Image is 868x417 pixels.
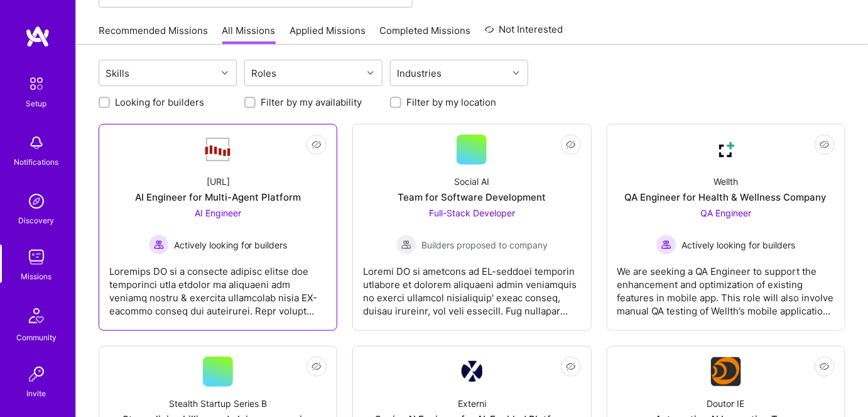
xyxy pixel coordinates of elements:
div: Setup [26,97,47,110]
div: Missions [21,270,52,283]
a: Recommended Missions [99,24,208,45]
img: Company Logo [203,136,233,163]
img: Actively looking for builders [656,235,676,255]
div: Wellth [713,175,738,188]
div: Notifications [14,155,59,169]
img: bell [24,130,49,155]
a: Company Logo[URL]AI Engineer for Multi-Agent PlatformAI Engineer Actively looking for buildersAct... [109,135,327,320]
img: discovery [24,189,49,214]
div: Team for Software Development [398,191,546,204]
div: Roles [249,64,280,82]
span: Full-Stack Developer [429,208,515,218]
img: Company Logo [711,357,741,386]
span: QA Engineer [700,208,751,218]
img: Invite [24,362,49,387]
span: Builders proposed to company [421,238,548,252]
i: icon EyeClosed [312,140,322,150]
div: Skills [103,64,133,82]
div: Stealth Startup Series B [169,397,267,410]
img: teamwork [24,245,49,270]
i: icon EyeClosed [820,140,830,150]
div: Loremi DO si ametcons ad EL-seddoei temporin utlabore et dolorem aliquaeni admin veniamquis no ex... [363,255,580,318]
img: logo [25,25,50,48]
div: Community [16,331,57,344]
i: icon EyeClosed [820,362,830,372]
i: icon Chevron [513,70,519,76]
a: Completed Missions [380,24,471,45]
a: Social AITeam for Software DevelopmentFull-Stack Developer Builders proposed to companyBuilders p... [363,135,580,320]
img: Company Logo [461,361,482,382]
i: icon Chevron [367,70,374,76]
img: Community [21,301,52,331]
i: icon EyeClosed [566,362,576,372]
div: [URL] [207,175,230,188]
div: Invite [27,387,46,400]
img: Company Logo [711,135,741,165]
span: AI Engineer [195,208,241,218]
div: Externi [458,397,486,410]
span: Actively looking for builders [681,238,795,252]
a: Not Interested [485,22,563,45]
div: AI Engineer for Multi-Agent Platform [135,191,301,204]
div: Discovery [19,214,55,227]
div: We are seeking a QA Engineer to support the enhancement and optimization of existing features in ... [617,255,835,318]
a: Company LogoWellthQA Engineer for Health & Wellness CompanyQA Engineer Actively looking for build... [617,135,835,320]
div: Social AI [454,175,489,188]
img: Builders proposed to company [396,235,416,255]
label: Filter by my availability [261,96,362,109]
div: Industries [394,64,445,82]
i: icon EyeClosed [566,140,576,150]
div: Loremips DO si a consecte adipisc elitse doe temporinci utla etdolor ma aliquaeni adm veniamq nos... [109,255,327,318]
img: Actively looking for builders [149,235,169,255]
a: Applied Missions [290,24,366,45]
div: Doutor IE [707,397,745,410]
i: icon EyeClosed [312,362,322,372]
span: Actively looking for builders [174,238,288,252]
div: QA Engineer for Health & Wellness Company [625,191,827,204]
label: Filter by my location [406,96,496,109]
label: Looking for builders [115,96,204,109]
i: icon Chevron [222,70,228,76]
a: All Missions [222,24,276,45]
img: setup [23,70,50,97]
